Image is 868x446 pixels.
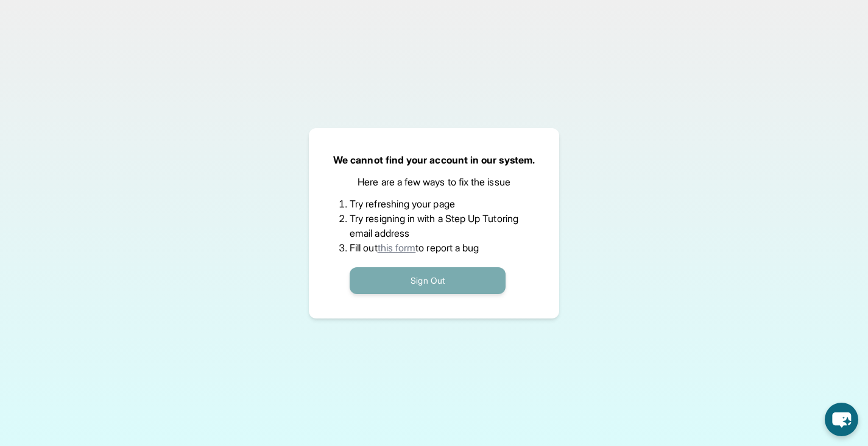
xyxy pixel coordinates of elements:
button: chat-button [825,403,858,436]
li: Try resigning in with a Step Up Tutoring email address [350,211,518,240]
p: Here are a few ways to fix the issue [358,174,510,189]
li: Fill out to report a bug [350,240,518,255]
a: Sign Out [350,274,506,286]
li: Try refreshing your page [350,196,518,211]
a: this form [378,242,416,254]
p: We cannot find your account in our system. [333,153,535,167]
button: Sign Out [350,267,506,294]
